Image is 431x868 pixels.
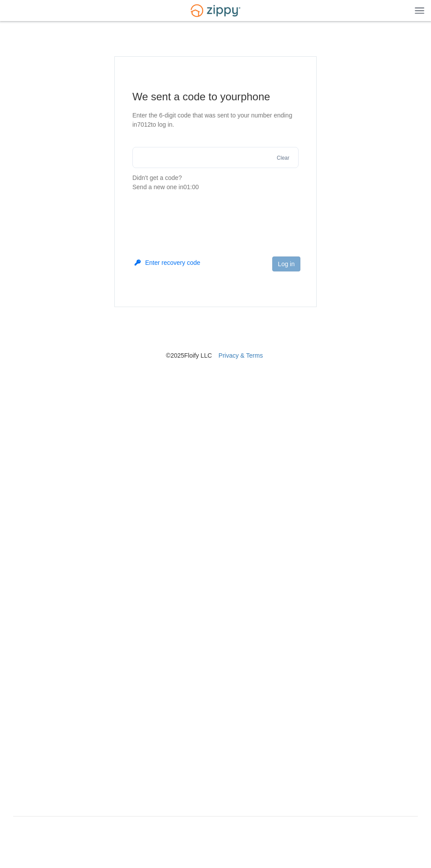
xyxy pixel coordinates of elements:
[132,183,299,192] div: Send a new one in 01:00
[272,256,300,271] button: Log in
[132,111,299,129] p: Enter the 6-digit code that was sent to your number ending in 7012 to log in.
[135,258,200,267] button: Enter recovery code
[132,90,299,104] h1: We sent a code to your phone
[415,7,424,14] img: Mobile Dropdown Menu
[274,154,292,162] button: Clear
[185,0,246,21] img: Logo
[132,173,299,192] p: Didn't get a code?
[13,307,418,360] nav: © 2025 Floify LLC
[219,352,263,359] a: Privacy & Terms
